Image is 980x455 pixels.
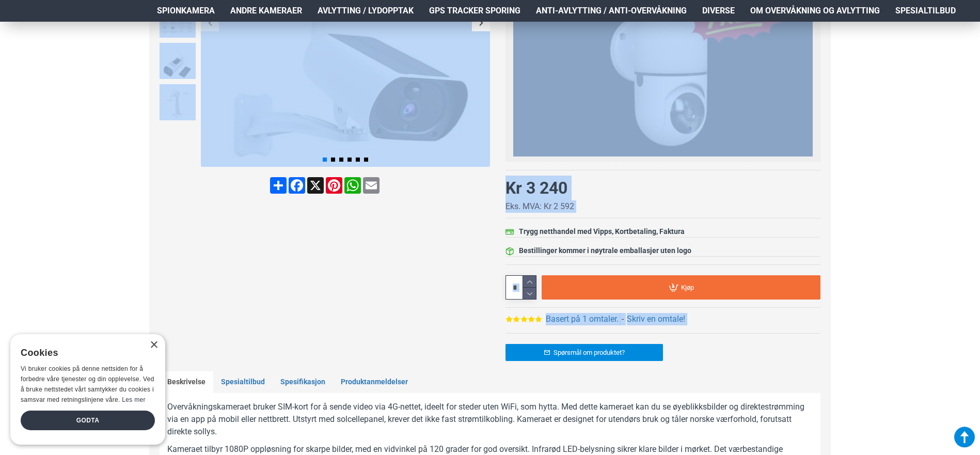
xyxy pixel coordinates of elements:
span: Diverse [702,5,735,17]
div: Previous slide [201,13,219,32]
img: Utendørs overvåkningskamera uten WiFi med solcellepanel - SpyGadgets.no [160,84,196,120]
span: Kjøp [681,284,694,291]
span: Andre kameraer [230,5,302,17]
a: Produktanmeldelser [333,371,416,393]
a: Basert på 1 omtaler. [546,313,619,325]
span: Avlytting / Lydopptak [318,5,414,17]
span: GPS Tracker Sporing [429,5,520,17]
a: Email [362,177,381,194]
span: Vi bruker cookies på denne nettsiden for å forbedre våre tjenester og din opplevelse. Ved å bruke... [21,365,154,403]
span: Anti-avlytting / Anti-overvåkning [536,5,687,17]
span: Go to slide 3 [339,158,343,162]
span: Spionkamera [157,5,215,17]
a: Spørsmål om produktet? [505,344,663,361]
div: Godta [21,411,155,430]
a: Pinterest [325,177,343,194]
div: Next slide [472,13,490,32]
p: Overvåkningskameraet bruker SIM-kort for å sende video via 4G-nettet, ideelt for steder uten WiFi... [167,401,813,438]
div: Cookies [21,342,148,364]
a: Share [269,177,288,194]
div: Kr 3 240 [505,176,567,200]
span: Spesialtilbud [895,5,956,17]
a: Facebook [288,177,306,194]
span: Go to slide 2 [331,158,335,162]
a: Beskrivelse [160,371,213,393]
a: Skriv en omtale! [627,313,685,325]
span: Go to slide 6 [364,158,368,162]
span: Om overvåkning og avlytting [750,5,880,17]
img: Utendørs overvåkningskamera uten WiFi med solcellepanel - SpyGadgets.no [160,43,196,79]
a: Les mer, opens a new window [122,396,145,403]
b: - [622,314,624,324]
div: Bestillinger kommer i nøytrale emballasjer uten logo [519,245,691,256]
a: Spesifikasjon [273,371,333,393]
div: Close [150,341,157,349]
a: X [306,177,325,194]
a: Spesialtilbud [213,371,273,393]
span: Go to slide 4 [347,158,352,162]
a: WhatsApp [343,177,362,194]
span: Go to slide 5 [356,158,360,162]
span: Go to slide 1 [323,158,327,162]
div: Trygg netthandel med Vipps, Kortbetaling, Faktura [519,226,685,237]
